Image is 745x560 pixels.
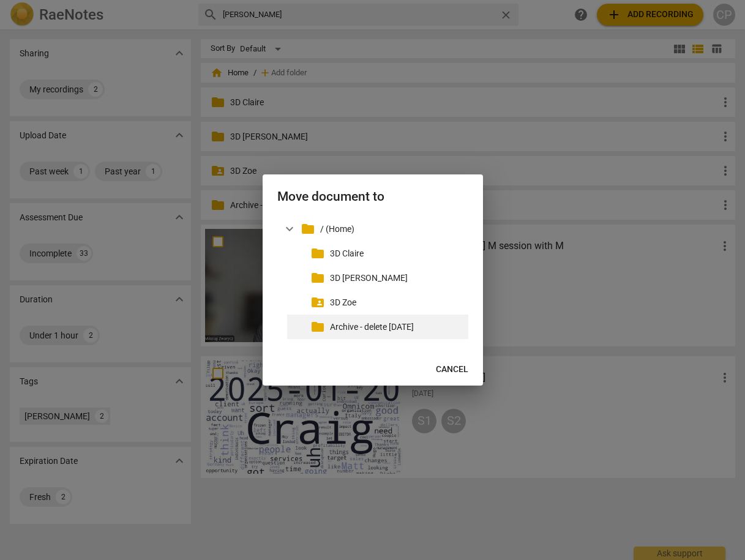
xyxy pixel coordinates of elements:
[310,319,325,334] span: folder
[330,296,463,309] p: 3D Zoe
[310,246,325,261] span: folder
[436,364,468,376] span: Cancel
[330,272,463,285] p: 3D Ruth
[301,222,315,236] span: folder
[426,359,478,381] button: Cancel
[277,189,468,204] h2: Move document to
[310,271,325,285] span: folder
[330,321,463,334] p: Archive - delete in 3 months
[310,295,325,310] span: folder_shared
[320,223,463,236] p: / (Home)
[330,247,463,260] p: 3D Claire
[282,222,297,236] span: expand_more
